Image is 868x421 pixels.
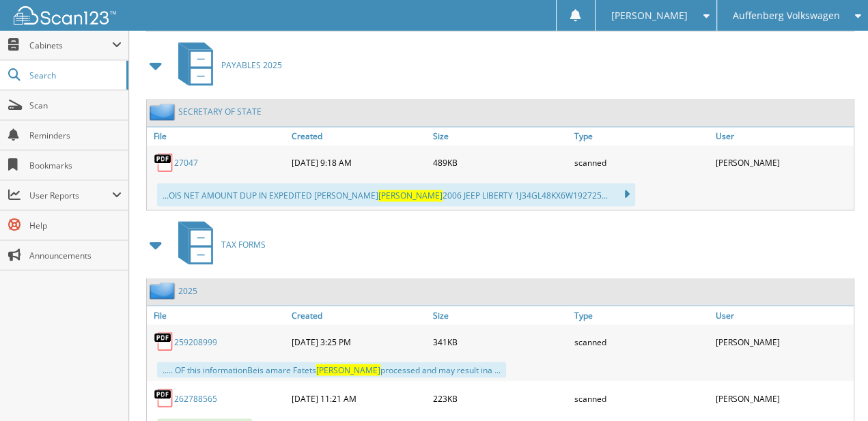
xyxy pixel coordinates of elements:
span: PAYABLES 2025 [221,59,282,71]
a: 259208999 [174,336,217,347]
a: Type [571,306,712,324]
a: SECRETARY OF STATE [178,106,262,117]
div: ...OIS NET AMOUNT DUP IN EXPEDITED [PERSON_NAME] 2006 JEEP LIBERTY 1J34GL48KX6W192725... [157,183,635,206]
span: Help [29,220,122,231]
div: scanned [571,149,712,176]
span: [PERSON_NAME] [316,364,380,375]
a: 2025 [178,285,197,296]
a: 262788565 [174,392,217,404]
a: 27047 [174,157,198,169]
div: ..... OF this informationBeis amare Fatets processed and may result ina ... [157,362,506,377]
img: folder2.png [150,103,178,120]
div: scanned [571,384,712,411]
img: PDF.png [154,331,174,351]
span: Search [29,70,120,81]
a: File [147,306,288,324]
span: [PERSON_NAME] [611,12,688,20]
a: Size [430,306,571,324]
span: Scan [29,100,122,111]
span: Announcements [29,250,122,261]
img: PDF.png [154,152,174,173]
span: [PERSON_NAME] [378,190,443,201]
span: Bookmarks [29,160,122,171]
span: Cabinets [29,40,112,51]
div: [PERSON_NAME] [712,149,854,176]
span: TAX FORMS [221,238,266,250]
img: scan123-logo-white.svg [14,6,116,25]
div: [DATE] 9:18 AM [288,149,430,176]
div: [PERSON_NAME] [712,328,854,355]
a: User [712,306,854,324]
span: Auffenberg Volkswagen [732,12,839,20]
div: [DATE] 3:25 PM [288,328,430,355]
a: Size [430,127,571,145]
a: PAYABLES 2025 [170,38,282,92]
a: Created [288,306,430,324]
div: 223KB [430,384,571,411]
a: TAX FORMS [170,217,266,271]
span: User Reports [29,190,112,201]
a: Type [571,127,712,145]
img: folder2.png [150,282,178,299]
div: [PERSON_NAME] [712,384,854,411]
div: scanned [571,328,712,355]
div: 489KB [430,149,571,176]
a: Created [288,127,430,145]
a: File [147,127,288,145]
img: PDF.png [154,388,174,408]
div: 341KB [430,328,571,355]
a: User [712,127,854,145]
iframe: Chat Widget [800,355,868,421]
div: [DATE] 11:21 AM [288,384,430,411]
span: Reminders [29,130,122,141]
